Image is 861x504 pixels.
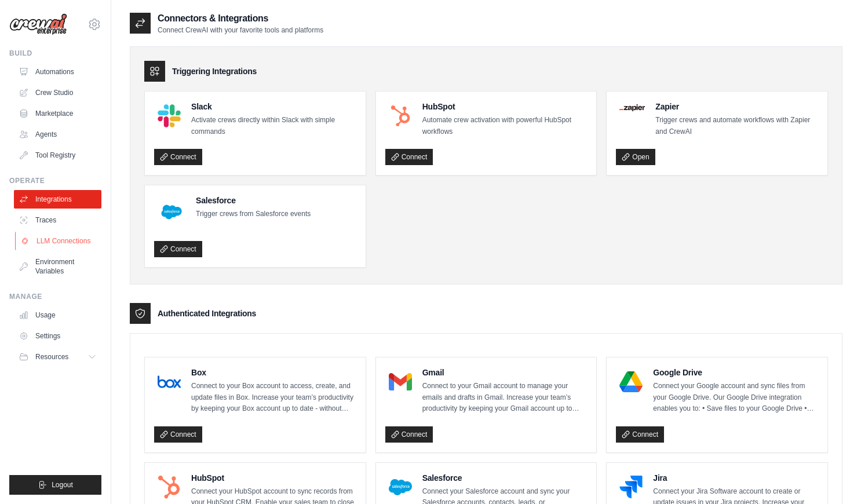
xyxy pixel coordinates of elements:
a: Traces [14,211,101,229]
h2: Connectors & Integrations [158,12,323,25]
a: Crew Studio [14,83,101,102]
a: Tool Registry [14,146,101,165]
p: Activate crews directly within Slack with simple commands [191,115,356,137]
span: Logout [52,480,73,490]
img: Salesforce Logo [389,476,412,499]
img: HubSpot Logo [389,104,412,127]
h4: Salesforce [422,472,588,484]
a: Usage [14,306,101,324]
h4: Jira [653,472,818,484]
img: Slack Logo [158,104,181,127]
div: Manage [9,292,101,301]
p: Connect your Google account and sync files from your Google Drive. Our Google Drive integration e... [653,381,818,415]
a: Environment Variables [14,253,101,280]
h4: Box [191,367,356,378]
h4: Gmail [422,367,588,378]
button: Logout [9,475,101,495]
img: Jira Logo [619,476,643,499]
p: Connect CrewAI with your favorite tools and platforms [158,25,323,35]
p: Trigger crews and automate workflows with Zapier and CrewAI [655,115,818,137]
h4: HubSpot [422,101,588,112]
a: Connect [154,149,202,165]
img: Box Logo [158,370,181,393]
a: Connect [154,426,202,443]
a: Connect [616,426,664,443]
a: LLM Connections [15,232,103,250]
h4: Salesforce [196,195,311,206]
button: Resources [14,348,101,366]
a: Connect [385,426,433,443]
a: Open [616,149,655,165]
a: Connect [154,241,202,257]
h4: Zapier [655,101,818,112]
img: Zapier Logo [619,104,645,111]
h4: HubSpot [191,472,356,484]
a: Integrations [14,190,101,209]
h3: Authenticated Integrations [158,308,256,319]
h3: Triggering Integrations [172,65,257,77]
img: Google Drive Logo [619,370,643,393]
span: Resources [35,352,68,361]
p: Trigger crews from Salesforce events [196,209,311,220]
a: Marketplace [14,104,101,123]
h4: Slack [191,101,356,112]
p: Connect to your Gmail account to manage your emails and drafts in Gmail. Increase your team’s pro... [422,381,588,415]
a: Agents [14,125,101,144]
div: Operate [9,176,101,185]
a: Settings [14,327,101,345]
p: Automate crew activation with powerful HubSpot workflows [422,115,588,137]
img: Salesforce Logo [158,198,185,226]
img: HubSpot Logo [158,476,181,499]
a: Automations [14,63,101,81]
p: Connect to your Box account to access, create, and update files in Box. Increase your team’s prod... [191,381,356,415]
img: Gmail Logo [389,370,412,393]
h4: Google Drive [653,367,818,378]
div: Build [9,49,101,58]
a: Connect [385,149,433,165]
img: Logo [9,13,67,35]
